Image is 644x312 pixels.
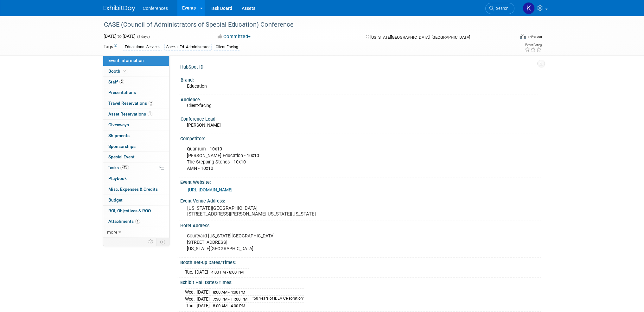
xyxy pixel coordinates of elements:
span: 7:30 PM - 11:00 PM [213,297,247,302]
div: Conference Lead: [181,114,538,122]
span: 1 [148,111,152,116]
div: Educational Services [123,44,162,50]
span: Event Information [108,58,144,63]
a: Booth [103,66,169,76]
a: Budget [103,195,169,205]
span: Booth [108,69,128,74]
span: Search [494,6,508,11]
span: 2 [119,79,124,84]
i: Booth reservation complete [123,69,126,73]
div: Event Venue Address: [180,196,541,204]
span: Presentations [108,90,136,95]
div: Competitors: [180,134,541,142]
span: Giveaways [108,122,129,127]
a: Travel Reservations2 [103,98,169,109]
button: Committed [215,33,253,40]
span: [PERSON_NAME] [187,123,221,128]
a: Attachments1 [103,216,169,227]
a: Staff2 [103,77,169,87]
td: Personalize Event Tab Strip [145,238,156,246]
span: Budget [108,197,123,202]
span: 2 [149,101,153,106]
span: Client-facing [187,103,212,108]
div: Special Ed. Administrator [164,44,212,50]
span: 1 [135,219,140,224]
span: 42% [120,165,129,170]
span: Misc. Expenses & Credits [108,187,158,192]
div: Hotel Address: [180,221,541,229]
div: Quantum - 10x10 [PERSON_NAME] Education - 10x10 The Stepping Stones - 10x10 AMN - 10x10 [182,143,470,175]
span: 8:00 AM - 4:00 PM [213,290,245,295]
a: Giveaways [103,120,169,130]
span: (3 days) [137,35,150,39]
a: Special Event [103,152,169,162]
span: Playbook [108,176,127,181]
span: [DATE] [DATE] [104,34,136,39]
span: Travel Reservations [108,101,153,106]
pre: [US_STATE][GEOGRAPHIC_DATA] [STREET_ADDRESS][PERSON_NAME][US_STATE][US_STATE] [187,205,323,217]
td: Toggle Event Tabs [156,238,169,246]
td: Wed. [185,295,197,302]
span: Shipments [108,133,130,138]
div: In-Person [527,34,542,39]
td: Wed. [185,289,197,295]
div: Event Website: [180,177,541,185]
div: Courtyard [US_STATE][GEOGRAPHIC_DATA] [STREET_ADDRESS] [US_STATE][GEOGRAPHIC_DATA] [182,230,470,255]
td: [DATE] [197,302,210,309]
span: Special Event [108,154,135,159]
div: HubSpot ID: [180,62,541,70]
a: Sponsorships [103,141,169,152]
a: Search [485,3,514,14]
span: more [107,229,117,235]
a: Misc. Expenses & Credits [103,184,169,195]
td: "50 Years of IDEA Celebration" [249,295,304,302]
td: Tags [104,43,117,51]
span: to [117,34,123,39]
span: Education [187,83,207,89]
a: Tasks42% [103,163,169,173]
span: Tasks [108,165,129,170]
span: [US_STATE][GEOGRAPHIC_DATA], [GEOGRAPHIC_DATA] [370,35,470,40]
td: [DATE] [197,289,210,295]
a: Playbook [103,173,169,184]
div: Client-Facing [214,44,240,50]
div: Exhibit Hall Dates/Times: [180,278,541,286]
td: [DATE] [197,295,210,302]
span: Conferences [143,6,168,11]
div: Booth Set-up Dates/Times: [180,258,541,266]
td: Tue. [185,269,195,275]
span: Staff [108,79,124,84]
span: Attachments [108,219,140,224]
span: 8:00 AM - 4:00 PM [213,303,245,308]
div: Event Rating [525,43,542,47]
span: ROI, Objectives & ROO [108,208,151,213]
td: Thu. [185,302,197,309]
img: ExhibitDay [104,5,135,12]
div: Audience: [181,95,538,103]
a: Presentations [103,87,169,98]
span: 4:00 PM - 8:00 PM [211,270,244,275]
span: Sponsorships [108,144,136,149]
a: Asset Reservations1 [103,109,169,119]
span: Asset Reservations [108,111,152,116]
div: CASE (Council of Administrators of Special Education) Conference [102,19,505,30]
div: Brand: [181,75,538,83]
div: Event Format [477,33,542,43]
td: [DATE] [195,269,208,275]
img: Katie Widhelm [523,2,535,14]
a: ROI, Objectives & ROO [103,206,169,216]
img: Format-Inperson.png [520,34,526,39]
a: [URL][DOMAIN_NAME] [188,187,233,192]
a: Shipments [103,130,169,141]
a: more [103,227,169,237]
a: Event Information [103,55,169,66]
